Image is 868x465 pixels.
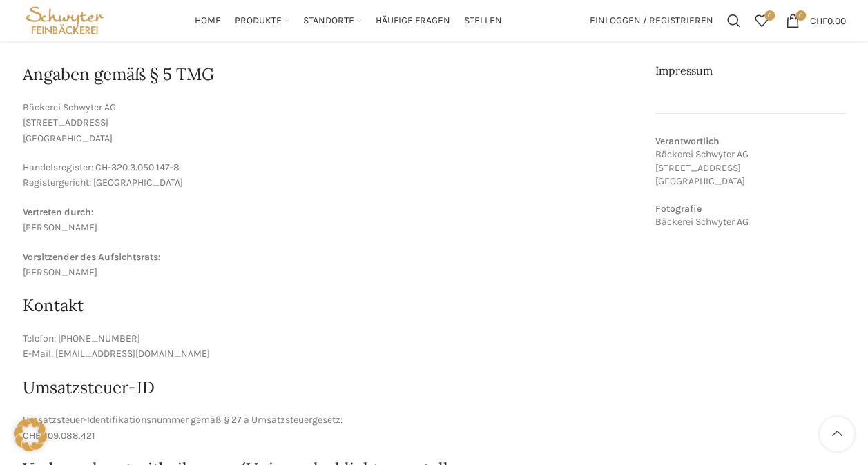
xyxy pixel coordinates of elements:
a: 0 [748,7,775,34]
span: Produkte [235,14,282,28]
strong: Fotografie [655,203,702,215]
span: 0 [764,10,775,21]
p: Telefon: [PHONE_NUMBER] E-Mail: [EMAIL_ADDRESS][DOMAIN_NAME] [23,331,635,362]
div: Main navigation [114,7,582,34]
strong: Vorsitzender des Aufsichtsrats: [23,251,161,263]
a: Site logo [23,14,108,26]
span: CHF [810,14,827,26]
a: Scroll to top button [820,417,854,451]
h2: Angaben gemäß § 5 TMG [23,63,635,86]
span: 0 [795,10,806,21]
bdi: 0.00 [810,14,846,26]
a: Einloggen / Registrieren [583,7,720,34]
a: Suchen [720,7,748,34]
a: 0 CHF0.00 [779,7,853,34]
p: Handelsregister: CH-320.3.050.147-8 Registergericht: [GEOGRAPHIC_DATA] [23,160,635,191]
a: Home [195,7,221,34]
h2: Umsatzsteuer-ID [23,376,635,399]
div: Meine Wunschliste [748,7,775,34]
a: Standorte [303,7,362,34]
span: Häufige Fragen [376,14,450,28]
a: Stellen [464,7,502,34]
span: Einloggen / Registrieren [590,16,713,26]
strong: Vertreten durch: [23,206,94,218]
h2: Impressum [655,63,846,78]
p: Bäckerei Schwyter AG [STREET_ADDRESS] [GEOGRAPHIC_DATA] Bäckerei Schwyter AG [655,135,846,229]
p: [PERSON_NAME] [23,250,635,281]
a: Produkte [235,7,289,34]
p: [PERSON_NAME] [23,205,635,236]
span: Home [195,14,221,28]
span: Stellen [464,14,502,28]
h2: Kontakt [23,294,635,317]
p: Umsatzsteuer-Identifikationsnummer gemäß § 27 a Umsatzsteuergesetz: CHE-109.088.421 [23,413,635,444]
span: Standorte [303,14,354,28]
a: Häufige Fragen [376,7,450,34]
strong: Verantwortlich [655,135,720,147]
p: Bäckerei Schwyter AG [STREET_ADDRESS] [GEOGRAPHIC_DATA] [23,100,635,146]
